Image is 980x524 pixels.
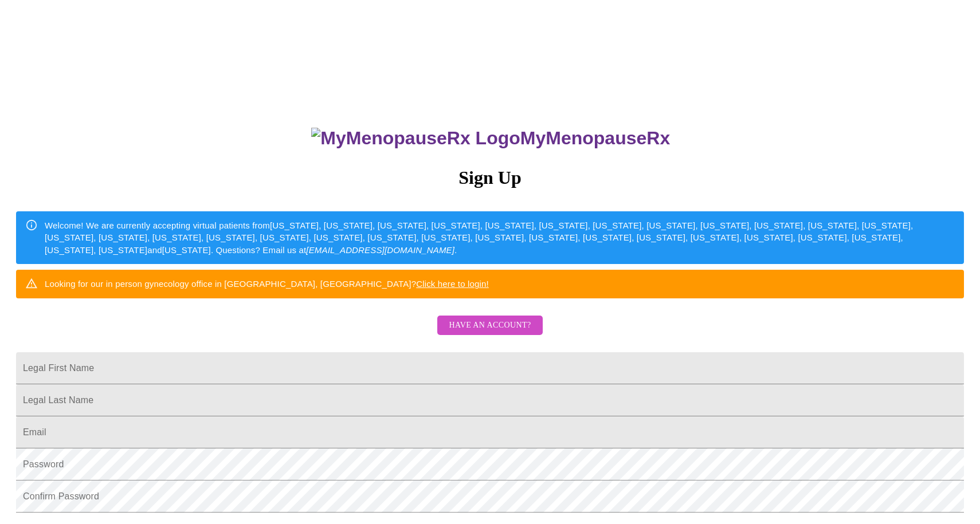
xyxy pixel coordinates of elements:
[437,316,542,336] button: Have an account?
[311,128,520,149] img: MyMenopauseRx Logo
[18,128,965,149] h3: MyMenopauseRx
[45,215,955,261] div: Welcome! We are currently accepting virtual patients from [US_STATE], [US_STATE], [US_STATE], [US...
[45,273,489,294] div: Looking for our in person gynecology office in [GEOGRAPHIC_DATA], [GEOGRAPHIC_DATA]?
[16,167,964,188] h3: Sign Up
[449,318,531,333] span: Have an account?
[306,245,454,255] em: [EMAIL_ADDRESS][DOMAIN_NAME]
[416,279,489,289] a: Click here to login!
[434,328,545,338] a: Have an account?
